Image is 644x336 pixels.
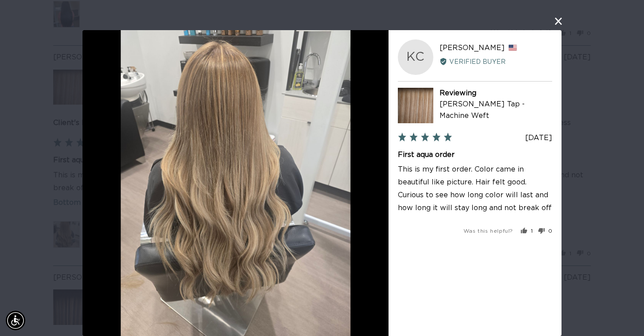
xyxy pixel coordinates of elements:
[398,150,552,160] h2: First aqua order
[440,44,505,51] span: [PERSON_NAME]
[398,39,433,75] div: KC
[440,101,525,119] a: [PERSON_NAME] Tap - Machine Weft
[534,228,552,234] button: No
[525,134,552,141] span: [DATE]
[508,44,517,51] span: United States
[398,163,552,214] p: This is my first order. Color came in beautiful like picture. Hair felt good. Curious to see how ...
[553,16,564,27] button: close this modal window
[440,57,552,66] div: Verified Buyer
[440,88,552,99] div: Reviewing
[398,88,433,123] img: Victoria Root Tap - Machine Weft
[463,228,513,233] span: Was this helpful?
[121,30,350,336] img: Customer image
[521,228,533,234] button: Yes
